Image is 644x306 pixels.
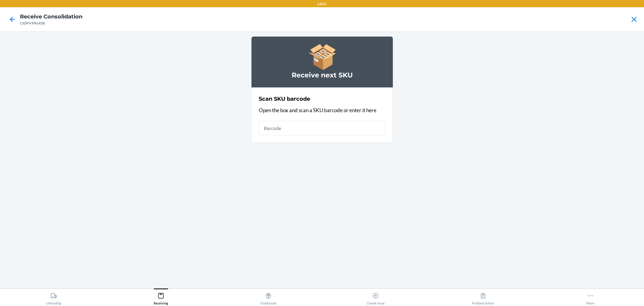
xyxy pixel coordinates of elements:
button: Create Issue [322,288,430,305]
button: Receiving [107,288,215,305]
div: More [586,290,594,305]
div: Problem Solver [472,290,494,305]
h3: Receive next SKU [259,70,386,80]
button: Outbounds [215,288,322,305]
button: Problem Solver [429,288,537,305]
div: CIDPV99G45B [20,21,82,26]
div: Outbounds [260,290,277,305]
div: Receiving [154,290,168,305]
h4: Receive Consolidation [20,13,82,21]
input: Barcode [259,121,386,135]
p: LAX1 [318,1,327,7]
div: Create Issue [367,290,385,305]
div: Unloading [46,290,61,305]
h2: Scan SKU barcode [259,95,310,103]
p: Open the box and scan a SKU barcode or enter it here [259,106,386,114]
